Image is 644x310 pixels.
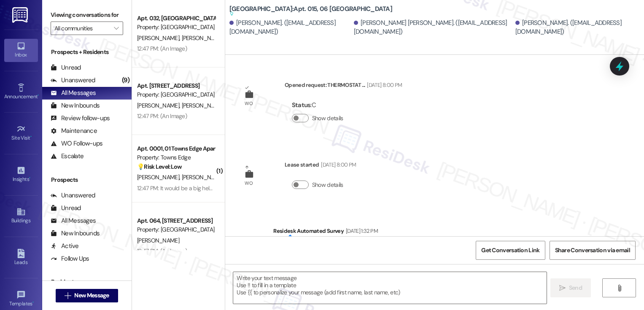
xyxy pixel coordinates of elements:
[4,39,38,62] a: Inbox
[51,101,100,110] div: New Inbounds
[51,229,100,238] div: New Inbounds
[312,114,343,123] label: Show details
[51,63,81,72] div: Unread
[137,112,187,120] div: 12:47 PM: (An Image)
[4,205,38,227] a: Buildings
[555,246,630,255] span: Share Conversation via email
[137,34,182,42] span: [PERSON_NAME]
[137,144,215,153] div: Apt. 0001, 01 Towns Edge Apartments LLC
[344,226,378,235] div: [DATE] 1:32 PM
[181,34,224,42] span: [PERSON_NAME]
[120,74,132,87] div: (9)
[4,246,38,269] a: Leads
[273,226,638,238] div: Residesk Automated Survey
[42,175,132,184] div: Prospects
[137,216,215,225] div: Apt. 064, [STREET_ADDRESS]
[42,278,132,286] div: Residents
[245,99,253,108] div: WO
[616,285,622,291] i: 
[365,81,402,89] div: [DATE] 8:00 PM
[229,19,352,37] div: [PERSON_NAME]. ([EMAIL_ADDRESS][DOMAIN_NAME])
[32,299,34,305] span: •
[137,237,179,244] span: [PERSON_NAME]
[137,102,182,109] span: [PERSON_NAME]
[51,242,79,251] div: Active
[51,191,95,200] div: Unanswered
[51,127,97,135] div: Maintenance
[181,173,224,181] span: [PERSON_NAME]
[65,292,71,299] i: 
[229,5,392,19] b: [GEOGRAPHIC_DATA]: Apt. 015, 06 [GEOGRAPHIC_DATA]
[285,81,402,92] div: Opened request: THERMOSTAT ...
[137,81,215,90] div: Apt. [STREET_ADDRESS]
[550,241,636,260] button: Share Conversation via email
[137,225,215,234] div: Property: [GEOGRAPHIC_DATA]
[137,90,215,99] div: Property: [GEOGRAPHIC_DATA]
[51,139,102,148] div: WO Follow-ups
[319,160,356,169] div: [DATE] 8:00 PM
[245,179,253,188] div: WO
[137,14,215,23] div: Apt. 032, [GEOGRAPHIC_DATA]
[569,283,582,292] span: Send
[137,247,187,255] div: 12:47 PM: (An Image)
[137,45,187,52] div: 12:47 PM: (An Image)
[312,181,343,189] label: Show details
[51,8,123,22] label: Viewing conversations for
[56,289,118,302] button: New Message
[74,291,109,300] span: New Message
[114,25,119,32] i: 
[51,76,95,85] div: Unanswered
[476,241,545,260] button: Get Conversation Link
[51,89,96,97] div: All Messages
[292,99,347,112] div: : C
[285,160,356,172] div: Lease started
[137,163,182,170] strong: 💡 Risk Level: Low
[137,153,215,162] div: Property: Towns Edge
[515,19,638,37] div: [PERSON_NAME]. ([EMAIL_ADDRESS][DOMAIN_NAME])
[559,285,566,291] i: 
[30,134,32,140] span: •
[29,175,30,181] span: •
[4,122,38,145] a: Site Visit •
[51,204,81,213] div: Unread
[550,278,591,297] button: Send
[38,92,39,98] span: •
[137,23,215,32] div: Property: [GEOGRAPHIC_DATA]
[51,216,96,225] div: All Messages
[181,102,224,109] span: [PERSON_NAME]
[42,48,132,57] div: Prospects + Residents
[354,19,513,37] div: [PERSON_NAME] [PERSON_NAME]. ([EMAIL_ADDRESS][DOMAIN_NAME])
[481,246,539,255] span: Get Conversation Link
[137,173,182,181] span: [PERSON_NAME]
[51,114,110,123] div: Review follow-ups
[292,101,311,109] b: Status
[51,152,84,161] div: Escalate
[12,7,30,23] img: ResiDesk Logo
[54,22,110,35] input: All communities
[51,254,89,263] div: Follow Ups
[4,163,38,186] a: Insights •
